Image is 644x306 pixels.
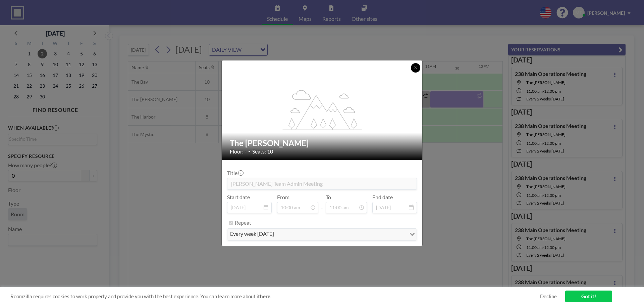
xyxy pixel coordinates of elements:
span: Roomzilla requires cookies to work properly and provide you with the best experience. You can lea... [10,293,540,300]
span: every week [DATE] [229,230,275,239]
label: To [326,194,331,201]
input: Search for option [276,230,406,239]
span: Floor: - [230,148,247,155]
span: • [248,149,251,154]
a: Got it! [565,291,612,302]
g: flex-grow: 1.2; [283,89,362,130]
a: Decline [540,293,557,300]
label: Title [227,170,243,176]
a: here. [260,293,271,299]
h2: The [PERSON_NAME] [230,138,415,148]
input: (No title) [227,178,417,189]
label: End date [372,194,393,201]
label: Repeat [235,219,251,226]
span: - [321,196,323,211]
span: Seats: 10 [252,148,273,155]
label: Start date [227,194,250,201]
label: From [277,194,289,201]
div: Search for option [227,229,417,240]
